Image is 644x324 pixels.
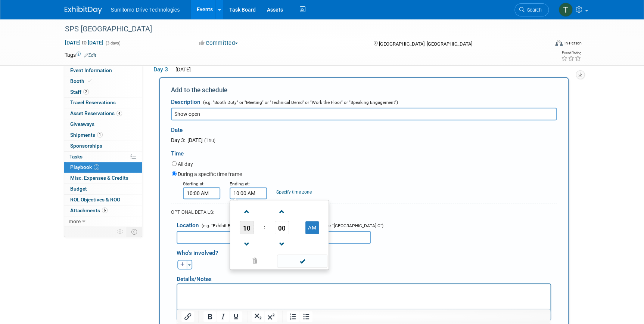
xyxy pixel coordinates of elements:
a: Decrement Minute [275,234,289,253]
a: Increment Hour [240,202,254,221]
a: more [64,216,142,227]
a: Asset Reservations4 [64,108,142,119]
span: Staff [70,89,89,95]
img: ExhibitDay [65,6,102,14]
div: Event Format [505,39,582,50]
label: All day [178,160,193,168]
span: (e.g. "Exhibit Booth" or "Meeting Room 123A" or "Exhibit Hall B" or "[GEOGRAPHIC_DATA] C") [200,223,383,228]
span: to [81,40,88,46]
td: Personalize Event Tab Strip [114,227,127,237]
a: Shipments1 [64,130,142,141]
span: Misc. Expenses & Credits [70,175,128,181]
a: Decrement Hour [240,234,254,253]
span: Asset Reservations [70,110,122,116]
a: Done [276,256,328,267]
span: Sponsorships [70,143,102,149]
a: Event Information [64,65,142,76]
a: Attachments6 [64,206,142,216]
span: more [69,218,81,224]
span: Location [177,222,199,229]
a: Sponsorships [64,141,142,151]
span: Giveaways [70,121,94,127]
span: (e.g. "Booth Duty" or "Meeting" or "Technical Demo" or "Work the Floor" or "Speaking Engagement") [202,100,398,105]
span: Budget [70,186,87,192]
span: [DATE] [173,67,191,72]
div: Who's involved? [177,246,557,258]
td: : [262,221,267,234]
a: Giveaways [64,119,142,130]
span: Travel Reservations [70,99,116,105]
a: Misc. Expenses & Credits [64,173,142,183]
span: (Thu) [204,138,215,143]
span: 6 [102,207,108,213]
button: Bullet list [300,311,312,322]
a: Travel Reservations [64,98,142,108]
a: Search [514,3,549,16]
button: Numbered list [287,311,299,322]
span: Sumitomo Drive Technologies [111,7,180,13]
span: Tasks [69,154,83,160]
div: Time [171,144,557,160]
a: Staff2 [64,87,142,98]
button: Underline [230,311,242,322]
div: Add to the schedule [171,86,557,95]
a: ROI, Objectives & ROO [64,195,142,205]
span: 1 [97,132,103,138]
a: Increment Minute [275,202,289,221]
div: In-Person [564,40,581,46]
a: Budget [64,184,142,194]
span: ROI, Objectives & ROO [70,197,120,203]
small: Starting at: [183,181,205,186]
button: Insert/edit link [181,311,194,322]
span: Pick Hour [240,221,254,234]
button: AM [305,221,319,234]
span: [DATE] [DATE] [65,39,104,46]
span: 4 [116,111,122,116]
span: [GEOGRAPHIC_DATA], [GEOGRAPHIC_DATA] [379,41,472,47]
img: Format-Inperson.png [555,40,563,46]
span: Day 3: [171,137,185,143]
span: Attachments [70,207,108,213]
input: Start Time [183,187,220,199]
div: Date [171,120,325,136]
span: Playbook [70,164,99,170]
a: Booth [64,76,142,87]
span: 2 [83,89,89,95]
button: Bold [203,311,216,322]
a: Specify time zone [276,189,312,195]
a: Playbook5 [64,162,142,173]
span: 5 [94,164,99,170]
a: Clear selection [231,256,278,266]
button: Superscript [265,311,277,322]
span: Description [171,99,200,105]
a: Edit [84,53,96,58]
div: Details/Notes [177,269,551,283]
img: Taylor Mobley [559,3,573,17]
button: Subscript [252,311,264,322]
span: Event Information [70,67,112,73]
span: Search [525,7,542,13]
span: Pick Minute [275,221,289,234]
span: Shipments [70,132,103,138]
i: Booth reservation complete [88,79,91,83]
td: Toggle Event Tabs [127,227,142,237]
input: End Time [230,187,267,199]
a: Tasks [64,152,142,162]
label: During a specific time frame [178,170,242,178]
span: Day 3 [153,65,172,74]
div: SPS [GEOGRAPHIC_DATA] [62,22,538,36]
span: [DATE] [186,137,203,143]
span: Booth [70,78,93,84]
div: Event Rating [561,51,581,55]
iframe: Rich Text Area [177,284,550,317]
div: OPTIONAL DETAILS: [171,209,557,216]
small: Ending at: [230,181,250,186]
span: (3 days) [105,41,121,46]
td: Tags [65,51,96,59]
button: Committed [196,39,241,47]
button: Italic [217,311,229,322]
